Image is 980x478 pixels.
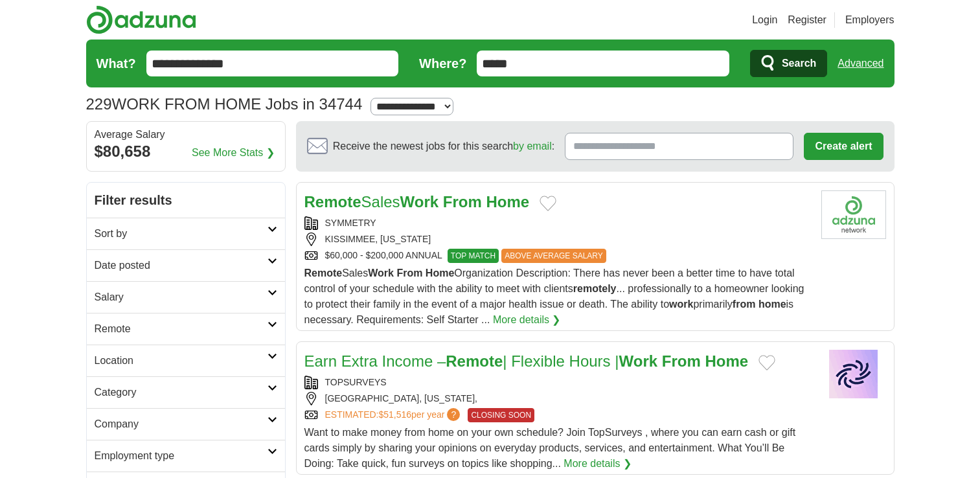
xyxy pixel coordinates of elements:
[446,352,503,370] strong: Remote
[325,408,463,422] a: ESTIMATED:$51,516per year?
[95,226,268,242] h2: Sort by
[97,54,136,73] label: What?
[87,183,285,218] h2: Filter results
[95,448,268,464] h2: Employment type
[95,353,268,369] h2: Location
[368,267,394,279] strong: Work
[705,352,748,370] strong: Home
[192,145,275,161] a: See More Stats ❯
[87,376,285,408] a: Category
[304,392,811,405] div: [GEOGRAPHIC_DATA], [US_STATE],
[87,218,285,249] a: Sort by
[86,93,112,116] span: 229
[804,133,883,160] button: Create alert
[619,352,658,370] strong: Work
[86,5,196,34] img: Adzuna logo
[540,196,556,211] button: Add to favorite jobs
[304,249,811,263] div: $60,000 - $200,000 ANNUAL
[304,352,749,370] a: Earn Extra Income –Remote| Flexible Hours |Work From Home
[733,299,756,310] strong: from
[95,258,268,273] h2: Date posted
[95,290,268,305] h2: Salary
[396,267,422,279] strong: From
[95,385,268,400] h2: Category
[87,281,285,313] a: Salary
[493,312,561,328] a: More details ❯
[304,233,811,246] div: KISSIMMEE, [US_STATE]
[304,193,530,211] a: RemoteSalesWork From Home
[821,350,886,398] img: Company logo
[95,130,277,140] div: Average Salary
[426,267,454,279] strong: Home
[443,193,482,211] strong: From
[669,299,693,310] strong: work
[573,283,617,294] strong: remotely
[304,427,796,469] span: Want to make money from home on your own schedule? Join TopSurveys , where you can earn cash or g...
[87,313,285,345] a: Remote
[95,321,268,337] h2: Remote
[419,54,466,73] label: Where?
[304,376,811,389] div: TOPSURVEYS
[325,218,376,228] a: SYMMETRY
[400,193,439,211] strong: Work
[782,51,816,76] span: Search
[501,249,606,263] span: ABOVE AVERAGE SALARY
[333,139,554,154] span: Receive the newest jobs for this search :
[788,12,826,28] a: Register
[486,193,530,211] strong: Home
[564,456,632,472] a: More details ❯
[758,355,775,370] button: Add to favorite jobs
[752,12,777,28] a: Login
[87,249,285,281] a: Date posted
[513,141,552,152] a: by email
[448,249,499,263] span: TOP MATCH
[87,345,285,376] a: Location
[662,352,701,370] strong: From
[821,190,886,239] img: Symmetry Financial Group logo
[304,267,343,279] strong: Remote
[845,12,895,28] a: Employers
[468,408,534,422] span: CLOSING SOON
[86,95,363,113] h1: WORK FROM HOME Jobs in 34744
[750,50,827,77] button: Search
[304,193,361,211] strong: Remote
[447,408,460,421] span: ?
[87,440,285,472] a: Employment type
[95,416,268,432] h2: Company
[378,409,411,420] span: $51,516
[304,267,804,325] span: Sales Organization Description: There has never been a better time to have total control of your ...
[95,140,277,163] div: $80,658
[87,408,285,440] a: Company
[758,299,786,310] strong: home
[838,51,883,76] a: Advanced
